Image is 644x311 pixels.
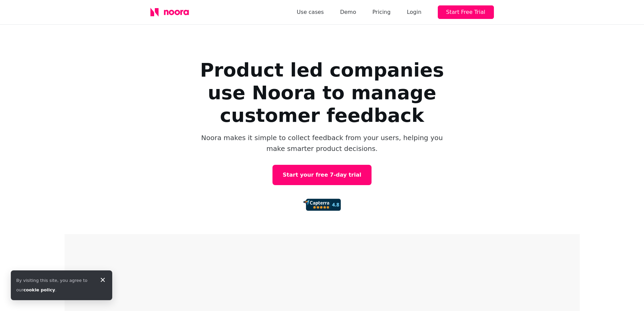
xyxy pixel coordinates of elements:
[16,276,93,295] div: By visiting this site, you agree to our .
[438,5,494,19] button: Start Free Trial
[200,132,444,154] p: Noora makes it simple to collect feedback from your users, helping you make smarter product decis...
[297,7,324,17] a: Use cases
[272,165,371,185] a: Start your free 7-day trial
[303,199,340,211] img: 92d72d4f0927c2c8b0462b8c7b01ca97.png
[372,7,390,17] a: Pricing
[340,7,356,17] a: Demo
[187,59,457,127] h1: Product led companies use Noora to manage customer feedback
[23,287,55,292] a: cookie policy
[407,7,421,17] div: Login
